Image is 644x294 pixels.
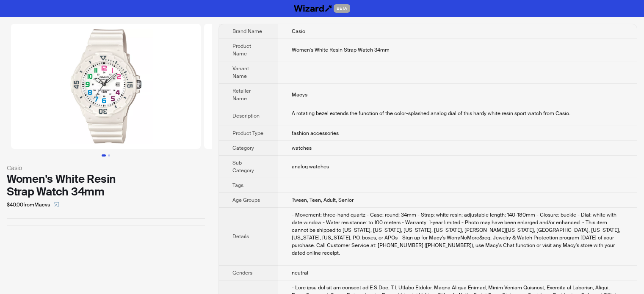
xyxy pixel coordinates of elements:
[11,24,201,149] img: Women's White Resin Strap Watch 34mm image 1
[7,198,205,212] div: $40.00 from Macys
[292,197,354,203] span: Tween, Teen, Adult, Senior
[232,130,263,137] span: Product Type
[292,28,305,35] span: Casio
[292,145,312,151] span: watches
[292,47,390,53] span: Women's White Resin Strap Watch 34mm
[232,182,243,189] span: Tags
[292,91,307,98] span: Macys
[232,28,262,35] span: Brand Name
[232,113,260,119] span: Description
[102,154,106,157] button: Go to slide 1
[232,269,252,276] span: Genders
[54,202,59,207] span: select
[292,130,339,137] span: fashion accessories
[232,159,254,174] span: Sub Category
[292,211,623,257] div: - Movement: three-hand quartz - Case: round; 34mm - Strap: white resin; adjustable length: 140-18...
[232,43,251,57] span: Product Name
[108,154,110,157] button: Go to slide 2
[204,24,394,149] img: Women's White Resin Strap Watch 34mm image 2
[232,65,249,80] span: Variant Name
[292,269,308,276] span: neutral
[7,173,205,198] div: Women's White Resin Strap Watch 34mm
[232,145,254,151] span: Category
[292,110,623,117] div: A rotating bezel extends the function of the color-splashed analog dial of this hardy white resin...
[232,197,260,203] span: Age Groups
[292,163,329,170] span: analog watches
[7,163,205,173] div: Casio
[232,88,251,102] span: Retailer Name
[334,4,350,13] span: BETA
[232,233,249,240] span: Details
